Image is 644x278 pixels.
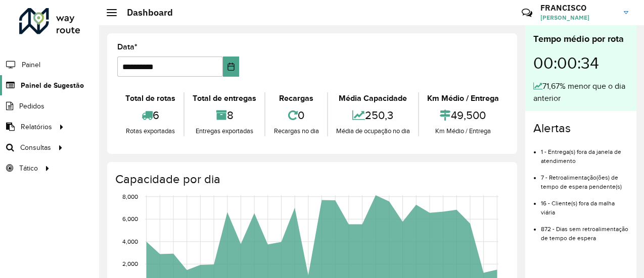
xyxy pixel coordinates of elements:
span: Painel [22,60,40,70]
span: Painel de Sugestão [21,80,84,91]
div: 71,67% menor que o dia anterior [533,80,628,104]
li: 16 - Cliente(s) fora da malha viária [541,191,628,217]
h4: Capacidade por dia [115,172,507,187]
div: Recargas no dia [268,126,324,136]
div: Rotas exportadas [120,126,181,136]
div: Total de entregas [187,92,262,104]
div: Tempo médio por rota [533,32,628,46]
span: [PERSON_NAME] [540,13,616,22]
li: 7 - Retroalimentação(ões) de tempo de espera pendente(s) [541,165,628,191]
span: Tático [19,163,38,174]
span: Relatórios [21,122,52,132]
div: Recargas [268,92,324,104]
div: 00:00:34 [533,46,628,80]
div: 8 [187,104,262,126]
a: Contato Rápido [516,2,538,24]
h3: FRANCISCO [540,3,616,13]
div: 250,3 [331,104,416,126]
div: 49,500 [422,104,504,126]
button: Choose Date [223,57,239,77]
div: Total de rotas [120,92,181,104]
span: Consultas [20,142,51,153]
text: 6,000 [122,215,138,222]
label: Data [117,41,137,53]
div: Média Capacidade [331,92,416,104]
div: 0 [268,104,324,126]
div: 6 [120,104,181,126]
div: Entregas exportadas [187,126,262,136]
li: 1 - Entrega(s) fora da janela de atendimento [541,140,628,165]
text: 4,000 [122,238,138,245]
span: Pedidos [19,101,44,112]
text: 8,000 [122,193,138,200]
div: Km Médio / Entrega [422,92,504,104]
h2: Dashboard [117,7,173,18]
h4: Alertas [533,121,628,136]
div: Km Médio / Entrega [422,126,504,136]
div: Média de ocupação no dia [331,126,416,136]
li: 872 - Dias sem retroalimentação de tempo de espera [541,217,628,243]
text: 2,000 [122,261,138,267]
